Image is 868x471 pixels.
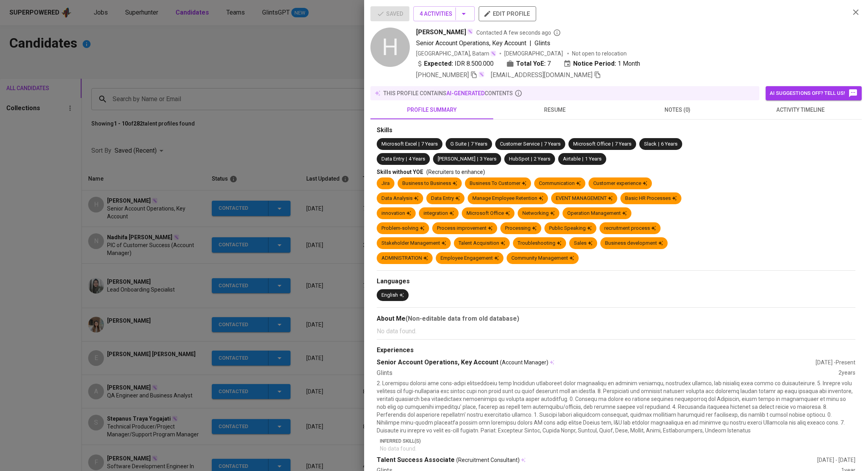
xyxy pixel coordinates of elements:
[437,225,492,232] div: Process improvement
[478,71,485,78] img: magic_wand.svg
[383,89,513,97] p: this profile contains contents
[370,28,410,67] div: H
[405,315,519,322] b: (Non-editable data from old database)
[402,180,457,187] div: Business to Business
[380,438,855,445] p: Inferred Skill(s)
[491,71,592,79] span: [EMAIL_ADDRESS][DOMAIN_NAME]
[485,9,530,19] span: edit profile
[500,141,540,147] span: Customer Service
[470,180,526,187] div: Business To Customer
[381,240,446,247] div: Stakeholder Management
[490,50,496,57] img: magic_wand.svg
[450,141,466,147] span: G Suite
[380,445,855,453] p: No data found.
[509,156,529,162] span: HubSpot
[480,156,496,162] span: 3 Years
[406,155,407,163] span: |
[377,169,423,175] span: Skills without YOE
[421,141,438,147] span: 7 Years
[531,155,532,163] span: |
[479,6,536,21] button: edit profile
[467,28,473,35] img: magic_wand.svg
[381,141,417,147] span: Microsoft Excel
[556,195,613,202] div: EVENT MANAGEMENT
[377,126,855,135] div: Skills
[744,105,857,115] span: activity timeline
[416,50,496,57] div: [GEOGRAPHIC_DATA], Batam
[500,358,548,366] span: (Account Manager)
[377,327,855,336] p: No data found.
[416,71,469,79] span: [PHONE_NUMBER]
[644,141,657,147] span: Slack
[377,314,855,323] div: About Me
[838,369,855,378] div: 2 years
[456,456,520,464] span: (Recruitment Consultant)
[604,225,656,232] div: recruitment process
[547,59,551,68] span: 7
[381,195,418,202] div: Data Analysis
[377,346,855,355] div: Experiences
[377,369,838,378] div: Glints
[381,225,424,232] div: Problem-solving
[544,141,561,147] span: 7 Years
[424,59,453,68] b: Expected:
[518,240,561,247] div: Troubleshooting
[381,292,404,299] div: English
[459,240,505,247] div: Talent Acquisition
[476,29,561,37] span: Contacted A few seconds ago
[535,39,550,47] span: Glints
[522,210,555,217] div: Networking
[593,180,647,187] div: Customer experience
[381,180,390,187] div: Jira
[375,105,489,115] span: profile summary
[573,59,616,68] b: Notice Period:
[770,89,858,98] span: AI suggestions off? Tell us!
[416,59,494,68] div: IDR 8.500.000
[553,29,561,37] svg: By Batam recruiter
[621,105,734,115] span: notes (0)
[381,210,411,217] div: innovation
[816,358,855,366] div: [DATE] - Present
[511,255,574,262] div: Community Management
[573,141,611,147] span: Microsoft Office
[549,225,592,232] div: Public Speaking
[498,105,611,115] span: resume
[574,240,592,247] div: Sales
[516,59,546,68] b: Total YoE:
[416,28,466,37] span: [PERSON_NAME]
[438,156,476,162] span: [PERSON_NAME]
[661,141,677,147] span: 6 Years
[431,195,460,202] div: Data Entry
[420,9,468,19] span: 4 Activities
[377,358,816,367] div: Senior Account Operations, Key Account
[585,156,601,162] span: 1 Years
[479,10,536,17] a: edit profile
[409,156,425,162] span: 4 Years
[563,59,640,68] div: 1 Month
[377,456,817,465] div: Talent Success Associate
[466,210,510,217] div: Microsoft Office
[612,140,613,148] span: |
[381,156,404,162] span: Data Entry
[504,50,564,57] span: [DEMOGRAPHIC_DATA]
[468,140,469,148] span: |
[766,86,862,100] button: AI suggestions off? Tell us!
[413,6,475,21] button: 4 Activities
[477,155,478,163] span: |
[605,240,663,247] div: Business development
[440,255,499,262] div: Employee Engagement
[615,141,631,147] span: 7 Years
[381,255,428,262] div: ADMINISTRATION
[505,225,537,232] div: Processing
[472,195,543,202] div: Manage Employee Retention
[539,180,581,187] div: Communication
[426,169,485,175] span: (Recruiters to enhance)
[418,140,420,148] span: |
[377,277,855,286] div: Languages
[529,39,531,48] span: |
[817,456,855,464] div: [DATE] - [DATE]
[534,156,550,162] span: 2 Years
[582,155,583,163] span: |
[541,140,542,148] span: |
[424,210,454,217] div: integration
